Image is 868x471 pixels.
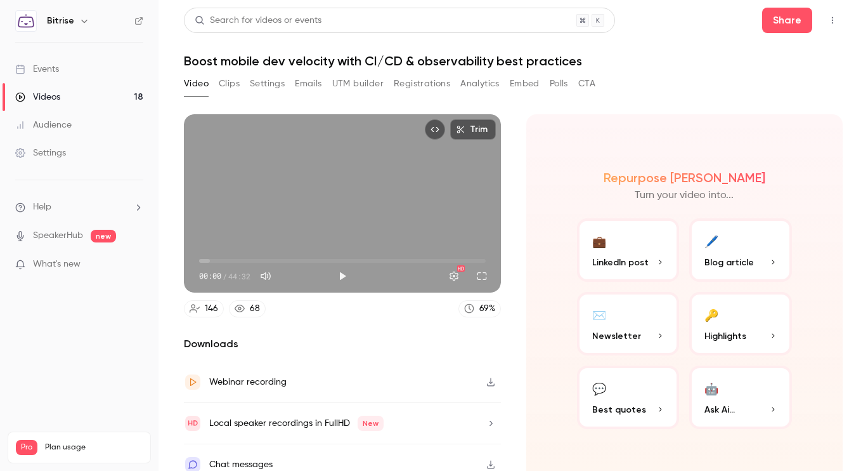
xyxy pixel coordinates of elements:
span: Help [33,201,51,214]
button: Settings [250,74,285,94]
div: 146 [205,302,218,315]
button: 💼LinkedIn post [577,218,680,282]
p: Videos [16,455,40,467]
span: Newsletter [592,329,641,343]
a: 69% [458,300,501,317]
span: 18 [116,457,123,465]
div: HD [457,265,465,272]
div: 68 [250,302,260,315]
span: Blog article [704,256,754,269]
button: Clips [219,74,240,94]
div: 00:00 [199,270,250,282]
span: Highlights [704,329,746,343]
div: Videos [15,91,60,103]
div: Events [15,63,59,76]
a: 68 [229,300,266,317]
div: Settings [15,147,66,159]
button: UTM builder [332,74,384,94]
div: 💼 [592,231,606,251]
div: Audience [15,119,72,131]
button: ✉️Newsletter [577,292,680,355]
button: Settings [441,263,467,289]
h2: Repurpose [PERSON_NAME] [604,170,765,185]
div: Search for videos or events [195,14,321,27]
span: Plan usage [45,442,143,453]
button: Registrations [394,74,450,94]
span: What's new [33,258,81,271]
button: Mute [253,263,278,289]
button: Emails [295,74,321,94]
div: 💬 [592,378,606,398]
div: Webinar recording [209,375,287,390]
button: 🤖Ask Ai... [689,366,792,429]
div: 69 % [479,302,495,315]
span: New [358,416,384,431]
button: Embed [510,74,540,94]
button: Full screen [469,263,495,289]
button: Top Bar Actions [822,10,843,30]
img: Bitrise [16,11,36,31]
button: Polls [550,74,568,94]
div: Local speaker recordings in FullHD [209,416,384,431]
span: Best quotes [592,403,646,416]
button: Analytics [460,74,500,94]
button: Play [330,263,355,289]
button: 💬Best quotes [577,366,680,429]
h2: Downloads [184,336,501,352]
h6: Bitrise [47,15,74,27]
button: 🖊️Blog article [689,218,792,282]
div: 🤖 [704,378,718,398]
span: 44:32 [228,270,250,282]
button: CTA [578,74,595,94]
a: SpeakerHub [33,229,83,242]
button: Share [762,8,812,33]
span: 00:00 [199,270,221,282]
div: 🖊️ [704,231,718,251]
li: help-dropdown-opener [15,201,143,214]
button: Video [184,74,209,94]
h1: Boost mobile dev velocity with CI/CD & observability best practices [184,53,843,69]
button: Trim [450,119,496,140]
p: Turn your video into... [635,188,734,203]
span: new [91,230,116,242]
button: 🔑Highlights [689,292,792,355]
span: Ask Ai... [704,403,735,416]
button: Embed video [425,119,445,140]
span: LinkedIn post [592,256,649,269]
div: ✉️ [592,305,606,324]
span: Pro [16,440,37,455]
a: 146 [184,300,224,317]
p: / 300 [116,455,143,467]
div: 🔑 [704,305,718,324]
span: / [223,270,227,282]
